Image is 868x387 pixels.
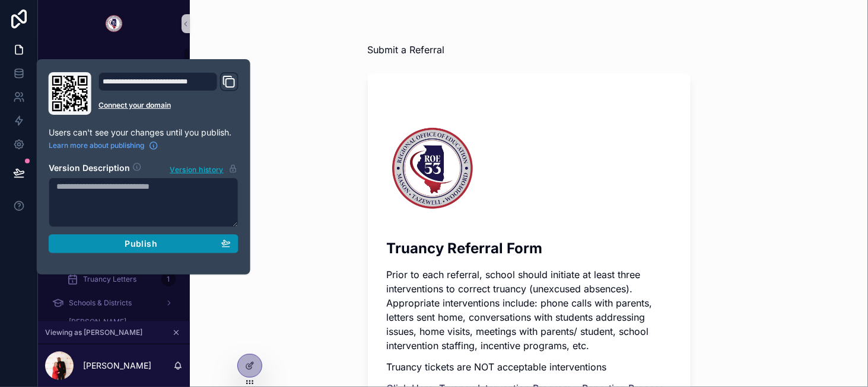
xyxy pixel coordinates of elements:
span: Submit a Referral [368,43,445,57]
a: [PERSON_NAME] [PERSON_NAME] [45,316,183,337]
a: Learn more about publishing [49,141,158,150]
img: App logo [104,14,123,33]
p: Users can't see your changes until you publish. [49,127,239,138]
p: Truancy tickets are NOT acceptable interventions [387,360,672,374]
div: scrollable content [38,47,190,321]
button: Publish [49,234,239,253]
p: Prior to each referral, school should initiate at least three interventions to correct truancy (u... [387,267,672,353]
span: Publish [125,238,157,249]
span: Viewing as [PERSON_NAME] [45,328,142,337]
h2: Version Description [49,162,130,175]
button: Version history [169,162,238,175]
div: Domain and Custom Link [98,72,239,115]
div: 1 [161,272,176,286]
a: Schools & Districts [45,292,183,314]
a: Connect your domain [98,101,239,110]
a: Truancy Letters1 [59,269,183,290]
img: 31518-ROE-53-Logo-large.png [387,123,479,215]
p: [PERSON_NAME] [83,360,151,372]
span: Learn more about publishing [49,141,144,150]
span: Truancy Letters [83,275,136,284]
span: Schools & Districts [69,298,132,308]
a: Home [45,56,183,77]
h2: Truancy Referral Form [387,238,672,258]
span: [PERSON_NAME] [PERSON_NAME] [69,317,155,336]
span: Version history [170,163,223,175]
